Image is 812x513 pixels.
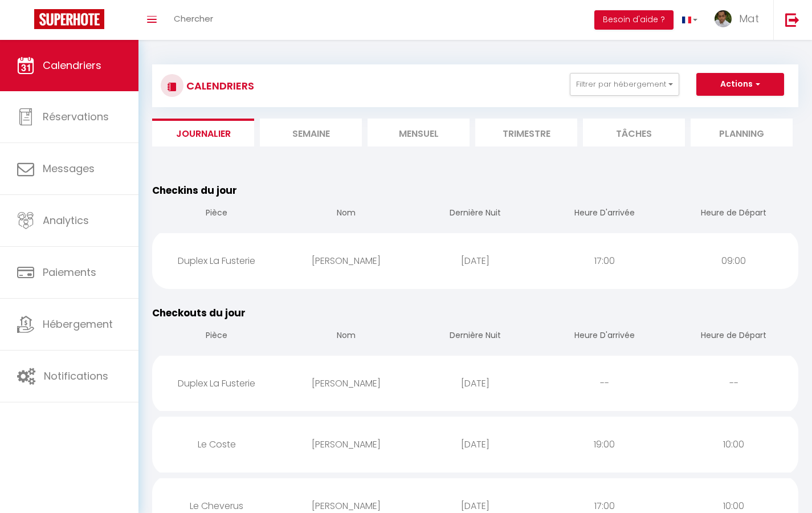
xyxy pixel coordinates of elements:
th: Heure de Départ [669,198,798,230]
div: Le Coste [152,426,281,463]
li: Tâches [583,119,685,146]
div: 17:00 [540,242,669,279]
li: Journalier [152,119,254,146]
th: Pièce [152,198,281,230]
div: -- [540,365,669,402]
div: [PERSON_NAME] [281,426,411,463]
div: 10:00 [669,426,798,463]
div: [DATE] [411,242,540,279]
img: logout [785,13,799,27]
div: Duplex La Fusterie [152,365,281,402]
img: Super Booking [34,9,104,29]
th: Nom [281,320,411,353]
button: Filtrer par hébergement [570,73,679,96]
span: Messages [43,161,95,176]
th: Dernière Nuit [411,198,540,230]
h3: CALENDRIERS [183,73,254,99]
th: Heure de Départ [669,320,798,353]
span: Mat [739,11,759,26]
span: Calendriers [43,58,101,72]
span: Checkins du jour [152,184,237,197]
span: Paiements [43,265,96,279]
span: Analytics [43,213,89,227]
div: [PERSON_NAME] [281,365,411,402]
span: Chercher [174,13,213,25]
li: Semaine [260,119,362,146]
div: [DATE] [411,426,540,463]
th: Nom [281,198,411,230]
button: Actions [696,73,784,96]
button: Besoin d'aide ? [594,10,674,30]
button: Ouvrir le widget de chat LiveChat [9,5,43,39]
li: Planning [691,119,793,146]
li: Trimestre [475,119,577,146]
span: Hébergement [43,317,113,331]
div: Duplex La Fusterie [152,242,281,279]
div: [PERSON_NAME] [281,242,411,279]
div: 19:00 [540,426,669,463]
span: Réservations [43,109,109,124]
th: Heure D'arrivée [540,320,669,353]
img: ... [715,10,732,27]
div: [DATE] [411,365,540,402]
div: 09:00 [669,242,798,279]
th: Heure D'arrivée [540,198,669,230]
span: Notifications [44,369,108,383]
th: Pièce [152,320,281,353]
th: Dernière Nuit [411,320,540,353]
li: Mensuel [368,119,470,146]
span: Checkouts du jour [152,306,246,320]
div: -- [669,365,798,402]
